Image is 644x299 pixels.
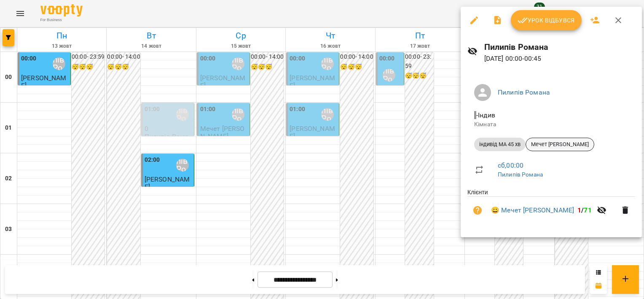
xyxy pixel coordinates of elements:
a: сб , 00:00 [498,161,523,169]
b: / [577,206,592,214]
a: Пилипів Романа [498,171,543,178]
a: 😀 Мечет [PERSON_NAME] [491,205,574,215]
span: Мечет [PERSON_NAME] [526,141,594,148]
div: Мечет [PERSON_NAME] [526,138,594,151]
ul: Клієнти [467,188,635,227]
p: Кімната [474,120,628,129]
button: Урок відбувся [511,10,582,30]
p: [DATE] 00:00 - 00:45 [484,54,636,64]
span: Урок відбувся [518,15,575,25]
button: Візит ще не сплачено. Додати оплату? [467,200,488,220]
span: 1 [577,206,581,214]
span: 71 [584,206,591,214]
span: - Індив [474,111,497,119]
a: Пилипів Романа [498,88,550,96]
h6: Пилипів Романа [484,41,636,54]
span: індивід МА 45 хв [474,141,526,148]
